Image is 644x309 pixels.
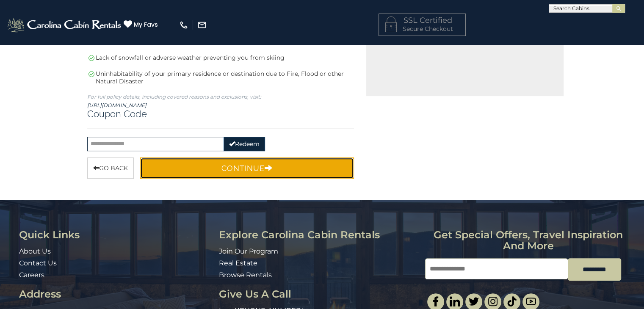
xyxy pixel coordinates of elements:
a: Join Our Program [219,247,278,255]
p: Secure Checkout [385,25,459,33]
img: accept [88,71,94,77]
h3: Explore Carolina Cabin Rentals [219,229,419,240]
a: Contact Us [19,259,57,267]
li: Lack of snowfall or adverse weather preventing you from skiing [87,54,354,61]
button: Go Back [87,157,134,179]
img: instagram-single.svg [488,296,498,306]
img: tiktok.svg [507,296,517,306]
a: Careers [19,271,44,279]
h4: SSL Certified [385,17,459,25]
img: LOCKICON1.png [385,17,397,32]
img: twitter-single.svg [469,296,479,306]
img: White-1-2.png [6,17,124,33]
a: Browse Rentals [219,271,272,279]
h3: Address [19,289,213,300]
span: My Favs [134,20,158,29]
a: Real Estate [219,259,257,267]
img: accept [88,55,94,61]
a: [URL][DOMAIN_NAME] [87,102,146,108]
a: About Us [19,247,51,255]
img: youtube-light.svg [526,296,536,306]
h3: Get special offers, travel inspiration and more [425,229,631,252]
button: Continue [140,157,354,179]
img: phone-regular-white.png [179,20,188,30]
h3: Quick Links [19,229,213,240]
div: Coupon Code [87,108,354,128]
li: Uninhabitability of your primary residence or destination due to Fire, Flood or other Natural Dis... [87,70,354,85]
p: For full policy details, including covered reasons and exclusions, visit: [87,94,354,100]
h3: Give Us A Call [219,289,419,300]
img: mail-regular-white.png [197,20,207,30]
a: My Favs [124,20,160,29]
img: linkedin-single.svg [450,296,460,306]
img: facebook-single.svg [431,296,441,306]
button: Redeem [224,137,265,151]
